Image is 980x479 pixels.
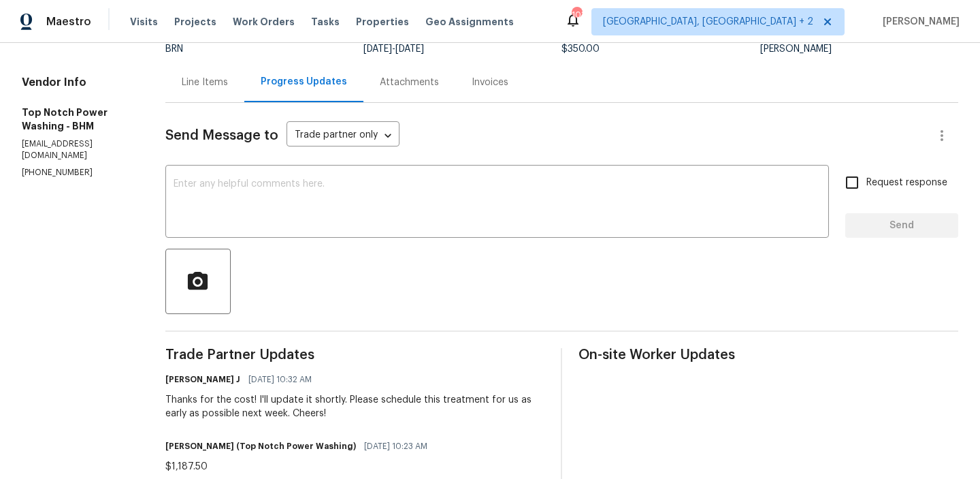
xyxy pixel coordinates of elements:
[287,125,399,147] div: Trade partner only
[578,348,958,362] span: On-site Worker Updates
[877,15,960,29] span: [PERSON_NAME]
[22,167,133,179] p: [PHONE_NUMBER]
[165,393,545,420] div: Thanks for the cost! I'll update it shortly. Please schedule this treatment for us as early as po...
[130,15,158,29] span: Visits
[233,15,295,29] span: Work Orders
[395,44,424,54] span: [DATE]
[165,460,436,474] div: $1,187.50
[603,15,813,29] span: [GEOGRAPHIC_DATA], [GEOGRAPHIC_DATA] + 2
[363,44,424,54] span: -
[165,373,240,386] h6: [PERSON_NAME] J
[356,15,409,29] span: Properties
[866,176,947,190] span: Request response
[182,76,228,89] div: Line Items
[22,76,133,89] h4: Vendor Info
[561,44,600,54] span: $350.00
[572,8,581,22] div: 103
[311,17,340,27] span: Tasks
[248,373,312,386] span: [DATE] 10:32 AM
[22,106,133,133] h5: Top Notch Power Washing - BHM
[380,76,439,89] div: Attachments
[174,15,216,29] span: Projects
[364,439,427,453] span: [DATE] 10:23 AM
[165,129,278,142] span: Send Message to
[425,15,514,29] span: Geo Assignments
[22,138,133,161] p: [EMAIL_ADDRESS][DOMAIN_NAME]
[165,348,545,362] span: Trade Partner Updates
[165,44,183,54] span: BRN
[760,44,958,54] div: [PERSON_NAME]
[261,75,347,89] div: Progress Updates
[165,439,356,453] h6: [PERSON_NAME] (Top Notch Power Washing)
[46,15,91,29] span: Maestro
[363,44,392,54] span: [DATE]
[472,76,508,89] div: Invoices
